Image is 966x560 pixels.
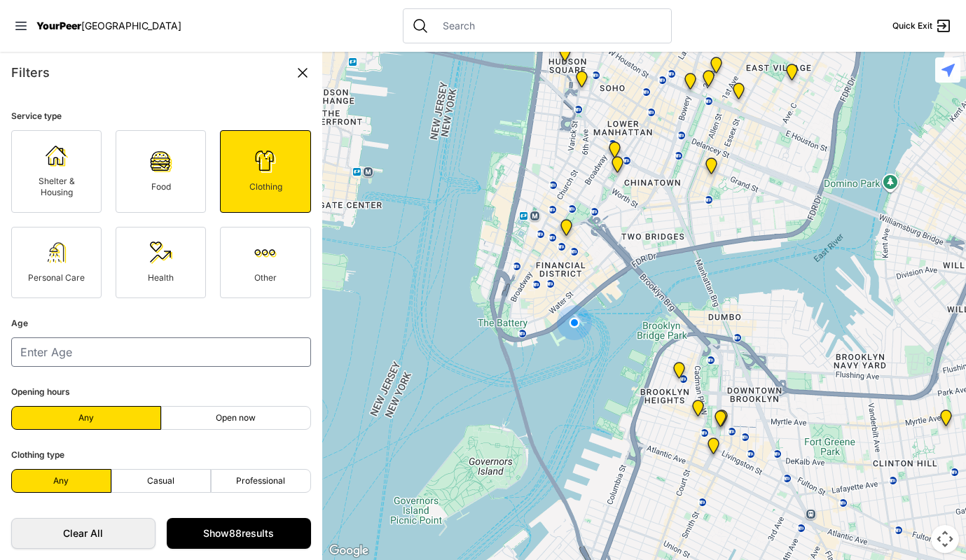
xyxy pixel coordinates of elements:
div: St. Joseph House [694,64,723,98]
span: Professional [236,475,285,486]
a: Open this area in Google Maps (opens a new window) [326,542,372,560]
input: Search [434,19,663,33]
div: University Community Social Services (UCSS) [724,77,753,111]
div: Main Location, SoHo, DYCD Youth Drop-in Center [567,65,596,99]
span: Shelter & Housing [39,176,75,197]
div: Main Office [552,213,581,247]
span: Other [254,272,277,283]
div: Lower East Side Youth Drop-in Center. Yellow doors with grey buzzer on the right [697,152,726,185]
div: You are here! [551,300,598,346]
button: Map camera controls [931,525,959,553]
span: Filters [11,65,50,80]
span: [GEOGRAPHIC_DATA] [81,20,181,31]
a: Shelter & Housing [11,130,102,213]
div: Manhattan [778,58,806,92]
a: Personal Care [11,227,102,298]
span: Age [11,318,28,328]
a: Food [116,130,206,213]
input: Enter Age [11,337,311,367]
div: Brooklyn [684,394,712,428]
span: Clothing type [11,449,64,460]
span: Any [78,412,94,423]
a: Other [220,227,310,298]
span: Open now [216,412,256,423]
a: YourPeer[GEOGRAPHIC_DATA] [36,22,181,30]
div: Bowery Campus [676,67,705,101]
div: Tribeca Campus/New York City Rescue Mission [600,136,629,169]
a: Clothing [220,130,310,213]
div: Brooklyn [708,404,736,437]
span: Clothing [249,181,282,192]
span: Clear All [26,526,141,540]
span: Service type [11,111,62,121]
div: Brooklyn [706,405,735,438]
span: Opening hours [11,386,70,397]
a: Health [116,227,206,298]
img: Google [326,542,372,560]
span: Quick Exit [892,20,932,31]
span: Personal Care [28,272,85,283]
span: Health [148,272,174,283]
a: Show88results [167,518,311,549]
span: Food [151,181,171,192]
span: Casual [147,475,174,486]
a: Quick Exit [892,17,952,34]
div: Manhattan Criminal Court [603,150,632,184]
span: Any [53,475,69,486]
span: YourPeer [36,20,81,31]
a: Clear All [11,518,156,549]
